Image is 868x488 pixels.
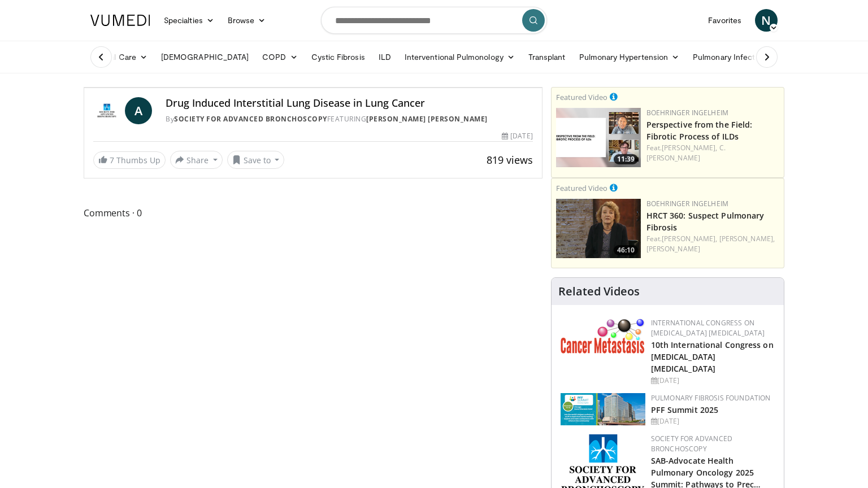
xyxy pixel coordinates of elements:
[522,46,572,68] a: Transplant
[174,114,327,124] a: Society for Advanced Bronchoscopy
[701,9,748,32] a: Favorites
[84,206,542,220] span: Comments 0
[662,143,717,152] a: [PERSON_NAME],
[646,143,726,163] a: C. [PERSON_NAME]
[366,114,488,124] a: [PERSON_NAME] [PERSON_NAME]
[84,88,542,88] video-js: Video Player
[646,244,700,254] a: [PERSON_NAME]
[154,46,255,68] a: [DEMOGRAPHIC_DATA]
[502,131,532,141] div: [DATE]
[556,183,607,193] small: Featured Video
[556,92,607,102] small: Featured Video
[556,108,641,167] img: 0d260a3c-dea8-4d46-9ffd-2859801fb613.png.150x105_q85_crop-smart_upscale.png
[487,153,533,167] span: 819 views
[90,15,150,26] img: VuMedi Logo
[651,404,719,415] a: PFF Summit 2025
[157,9,221,32] a: Specialties
[321,7,547,34] input: Search topics, interventions
[651,416,775,426] div: [DATE]
[125,97,152,124] a: A
[166,97,533,110] h4: Drug Induced Interstitial Lung Disease in Lung Cancer
[651,434,732,454] a: Society for Advanced Bronchoscopy
[227,151,285,169] button: Save to
[558,285,640,298] h4: Related Videos
[719,234,775,243] a: [PERSON_NAME],
[614,245,638,255] span: 46:10
[221,9,273,32] a: Browse
[651,318,765,338] a: International Congress on [MEDICAL_DATA] [MEDICAL_DATA]
[646,143,779,163] div: Feat.
[646,108,728,117] a: Boehringer Ingelheim
[255,46,304,68] a: COPD
[93,151,166,169] a: 7 Thumbs Up
[646,119,753,142] a: Perspective from the Field: Fibrotic Process of ILDs
[651,393,771,403] a: Pulmonary Fibrosis Foundation
[651,339,774,374] a: 10th International Congress on [MEDICAL_DATA] [MEDICAL_DATA]
[110,155,114,165] span: 7
[572,46,687,68] a: Pulmonary Hypertension
[561,318,645,354] img: 6ff8bc22-9509-4454-a4f8-ac79dd3b8976.png.150x105_q85_autocrop_double_scale_upscale_version-0.2.png
[646,234,779,254] div: Feat.
[556,199,641,258] a: 46:10
[372,46,398,68] a: ILD
[93,97,120,124] img: Society for Advanced Bronchoscopy
[561,393,645,425] img: 84d5d865-2f25-481a-859d-520685329e32.png.150x105_q85_autocrop_double_scale_upscale_version-0.2.png
[170,151,223,169] button: Share
[556,199,641,258] img: 8340d56b-4f12-40ce-8f6a-f3da72802623.png.150x105_q85_crop-smart_upscale.png
[646,210,765,233] a: HRCT 360: Suspect Pulmonary Fibrosis
[686,46,784,68] a: Pulmonary Infection
[166,114,533,124] div: By FEATURING
[556,108,641,167] a: 11:39
[755,9,778,32] a: N
[614,154,638,164] span: 11:39
[662,234,717,243] a: [PERSON_NAME],
[305,46,372,68] a: Cystic Fibrosis
[398,46,522,68] a: Interventional Pulmonology
[646,199,728,208] a: Boehringer Ingelheim
[651,376,775,386] div: [DATE]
